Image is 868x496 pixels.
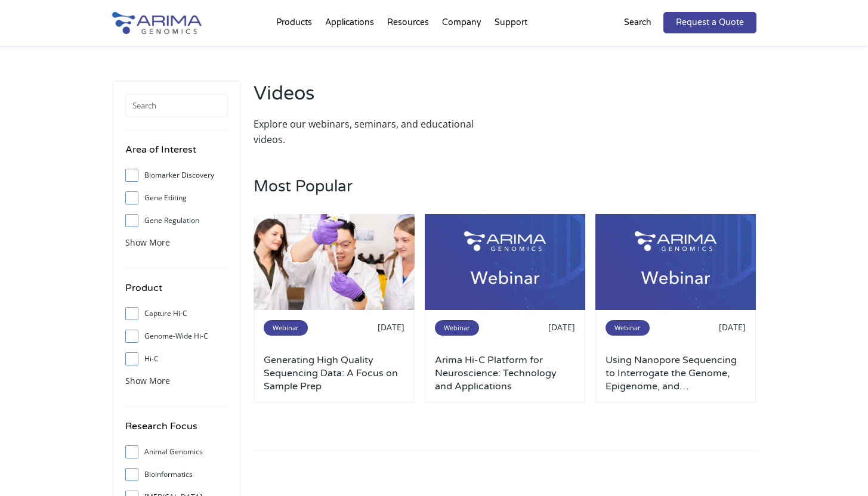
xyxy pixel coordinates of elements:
[254,80,499,116] h2: Videos
[125,418,228,443] h4: Research Focus
[264,354,404,393] a: Generating High Quality Sequencing Data: A Focus on Sample Prep
[435,354,576,393] a: Arima Hi-C Platform for Neuroscience: Technology and Applications
[125,142,228,166] h4: Area of Interest
[112,12,202,34] img: Arima-Genomics-logo
[425,214,586,311] img: Arima-Webinar-500x300.png
[254,214,415,311] img: IMG_2091-500x300.jpg
[606,354,746,393] a: Using Nanopore Sequencing to Interrogate the Genome, Epigenome, and Transcriptome
[125,466,228,483] label: Bioinformatics
[548,321,575,333] span: [DATE]
[125,189,228,207] label: Gene Editing
[254,177,756,214] h3: Most Popular
[663,12,756,33] a: Request a Quote
[125,327,228,345] label: Genome-Wide Hi-C
[125,237,170,248] span: Show More
[125,305,228,323] label: Capture Hi-C
[595,214,756,311] img: Arima-Webinar-500x300.png
[264,320,308,336] span: Webinar
[719,321,746,333] span: [DATE]
[254,116,499,147] p: Explore our webinars, seminars, and educational videos.
[125,443,228,461] label: Animal Genomics
[378,321,404,333] span: [DATE]
[125,375,170,386] span: Show More
[125,280,228,305] h4: Product
[125,212,228,230] label: Gene Regulation
[125,94,228,117] input: Search
[435,320,479,336] span: Webinar
[125,350,228,368] label: Hi-C
[624,15,651,30] p: Search
[125,166,228,184] label: Biomarker Discovery
[606,320,650,336] span: Webinar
